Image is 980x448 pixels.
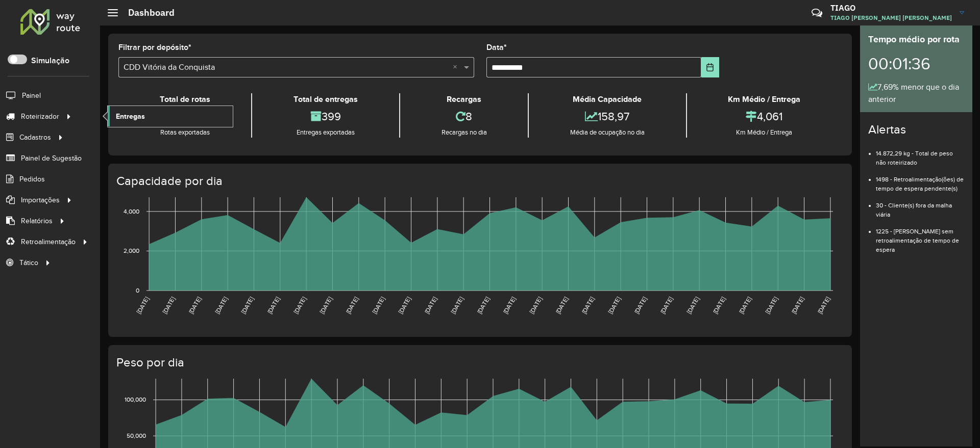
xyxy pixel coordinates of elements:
[116,174,842,189] h4: Capacidade por dia
[292,296,307,315] text: [DATE]
[476,296,491,315] text: [DATE]
[161,296,176,315] text: [DATE]
[690,106,839,127] div: 4,061
[531,93,683,106] div: Média Capacidade
[403,93,525,106] div: Recargas
[21,216,53,226] span: Relatórios
[121,127,249,138] div: Rotas exportadas
[607,296,622,315] text: [DATE]
[486,41,507,54] label: Data
[21,111,59,122] span: Roteirizador
[685,296,700,315] text: [DATE]
[31,55,69,67] label: Simulação
[868,81,964,106] div: 7,69% menor que o dia anterior
[136,287,139,294] text: 0
[531,127,683,138] div: Média de ocupação no dia
[21,195,60,205] span: Importações
[868,33,964,46] div: Tempo médio por rota
[830,3,952,13] h3: TIAGO
[214,296,229,315] text: [DATE]
[868,122,964,137] h4: Alertas
[531,106,683,127] div: 158,97
[240,296,255,315] text: [DATE]
[125,397,146,403] text: 100,000
[876,141,964,167] li: 14.872,29 kg - Total de peso não roteirizado
[764,296,779,315] text: [DATE]
[118,7,175,18] h2: Dashboard
[116,355,842,370] h4: Peso por dia
[580,296,595,315] text: [DATE]
[876,219,964,254] li: 1225 - [PERSON_NAME] sem retroalimentação de tempo de espera
[187,296,202,315] text: [DATE]
[116,111,145,122] span: Entregas
[712,296,726,315] text: [DATE]
[22,90,41,101] span: Painel
[255,93,396,106] div: Total de entregas
[124,248,139,254] text: 2,000
[868,46,964,81] div: 00:01:36
[690,93,839,106] div: Km Médio / Entrega
[403,127,525,138] div: Recargas no dia
[124,208,139,215] text: 4,000
[453,61,461,73] span: Clear all
[790,296,805,315] text: [DATE]
[266,296,281,315] text: [DATE]
[701,57,719,77] button: Choose Date
[19,174,45,185] span: Pedidos
[403,106,525,127] div: 8
[345,296,359,315] text: [DATE]
[108,106,233,126] a: Entregas
[255,106,396,127] div: 399
[371,296,386,315] text: [DATE]
[738,296,752,315] text: [DATE]
[423,296,438,315] text: [DATE]
[502,296,517,315] text: [DATE]
[21,236,76,247] span: Retroalimentação
[806,2,828,24] a: Contato Rápido
[127,432,146,439] text: 50,000
[690,127,839,138] div: Km Médio / Entrega
[397,296,412,315] text: [DATE]
[118,41,191,54] label: Filtrar por depósito
[121,93,249,106] div: Total de rotas
[19,132,51,143] span: Cadastros
[816,296,831,315] text: [DATE]
[659,296,674,315] text: [DATE]
[255,127,396,138] div: Entregas exportadas
[21,153,82,164] span: Painel de Sugestão
[830,13,952,22] span: TIAGO [PERSON_NAME] [PERSON_NAME]
[135,296,150,315] text: [DATE]
[19,257,38,268] span: Tático
[318,296,333,315] text: [DATE]
[528,296,543,315] text: [DATE]
[450,296,464,315] text: [DATE]
[633,296,648,315] text: [DATE]
[876,167,964,193] li: 1498 - Retroalimentação(ões) de tempo de espera pendente(s)
[554,296,569,315] text: [DATE]
[876,193,964,219] li: 30 - Cliente(s) fora da malha viária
